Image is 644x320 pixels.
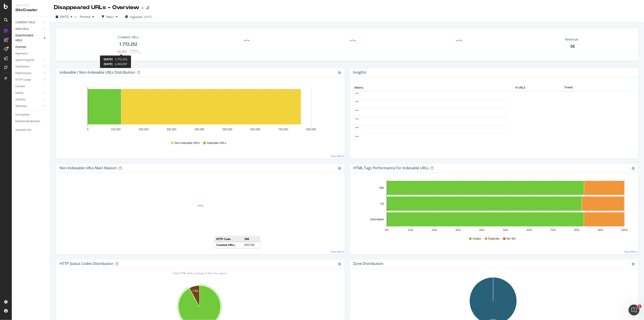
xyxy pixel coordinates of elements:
div: HTTP Status Codes Distribution [60,261,113,266]
div: -26.25% [117,50,127,53]
text: 600,000 [250,128,260,131]
text: 200,000 [139,128,149,131]
div: gear [632,262,635,266]
th: Trend [526,84,611,91]
div: Inlinks [15,91,23,95]
a: Performance [15,71,42,76]
text: 100% [621,228,628,232]
div: arrow-right-arrow-left [147,6,149,10]
a: CURRENT URLS [15,20,42,25]
div: Non-Indexable URLs Main Reason [60,166,117,170]
td: 699,766 [243,242,260,248]
span: Segments [130,15,143,19]
div: HTML Tags Performance for Indexable URLs [353,166,429,170]
div: Indexable / Non-Indexable URLs Distribution [60,70,135,75]
div: gear [338,262,341,266]
span: 0€ [571,44,575,49]
div: SL [141,6,145,10]
a: DISAPPEARED URLS [15,33,42,43]
a: Inlinks [15,91,42,95]
text: 10% [408,228,413,232]
div: NEW URLS [15,27,29,32]
svg: A chart. [60,84,339,137]
div: Content [15,84,25,89]
div: gear [338,71,341,74]
span: 1,772,252 [115,57,127,61]
div: Distribution [15,64,30,69]
div: Zone Distribution [353,261,383,266]
th: # URLS [508,84,526,91]
text: 60% [527,228,532,232]
text: 0% [385,228,389,232]
text: 500,000 [223,128,233,131]
span: Revenue [565,37,579,42]
text: 90% [598,228,603,232]
span: Non-Indexable URLs [175,141,200,145]
td: Crawled URLs [215,242,243,248]
button: [DATE] [54,13,74,20]
text: 800,000 [306,128,316,131]
a: Url Explorer [15,112,47,117]
div: Crawled URLs [118,35,139,39]
span: Previous [78,15,91,19]
svg: A chart. [353,180,633,233]
th: Metric [353,84,508,91]
div: Analytics [15,4,46,7]
button: Segments[DATE] [123,13,154,20]
button: Filters [100,13,119,20]
div: Filters [106,15,114,19]
text: 80% [574,228,580,232]
div: Url Explorer [15,112,29,117]
text: 20% [432,228,437,232]
div: gear [338,167,341,170]
text: 50% [503,228,508,232]
span: 2025 Aug. 22nd [60,15,69,19]
a: Sitemaps [15,104,42,109]
div: Sitemaps [15,104,27,109]
div: DISAPPEARED URLS [15,33,38,43]
div: HTTP Codes [15,78,31,82]
text: 100,000 [111,128,121,131]
span: Indexable URLs [207,141,226,145]
div: Segments [15,51,28,56]
span: Duplicate [488,237,500,241]
iframe: Intercom live chat [629,305,639,315]
div: Performance [15,71,31,76]
a: Outlinks [15,97,42,102]
a: HTTP Codes [15,78,42,82]
text: Title [379,186,384,189]
text: 400,000 [195,128,204,131]
a: NEW URLS [15,27,42,32]
span: Unique [473,237,481,241]
a: Segments [15,51,47,56]
a: Analysis Info [15,128,47,132]
a: Distribution [15,64,42,69]
span: [DATE] [104,57,113,61]
text: 700,000 [278,128,288,131]
td: 200 [243,236,260,242]
div: gear [632,167,635,170]
a: View More [624,250,638,254]
a: View More [331,154,344,158]
a: Content [15,84,47,89]
span: 2,403,097 [115,62,127,66]
div: Analysis Info [15,128,31,132]
a: View More [331,250,344,254]
text: 0 [87,128,89,131]
div: [DATE] [144,15,152,19]
div: Explorer Bookmarks [15,119,40,124]
span: vs [74,15,78,19]
span: Not Set [507,237,516,241]
h4: Insights [353,69,366,75]
text: 30% [455,228,461,232]
a: Explorer Bookmarks [15,119,47,124]
div: SiteCrawler [15,7,46,13]
div: 1,772,252 [119,41,137,47]
div: CURRENT URLS [15,20,35,25]
text: 7.9% [192,289,199,293]
text: 40% [479,228,485,232]
span: [DATE] [104,62,113,66]
div: Overview [15,45,26,49]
